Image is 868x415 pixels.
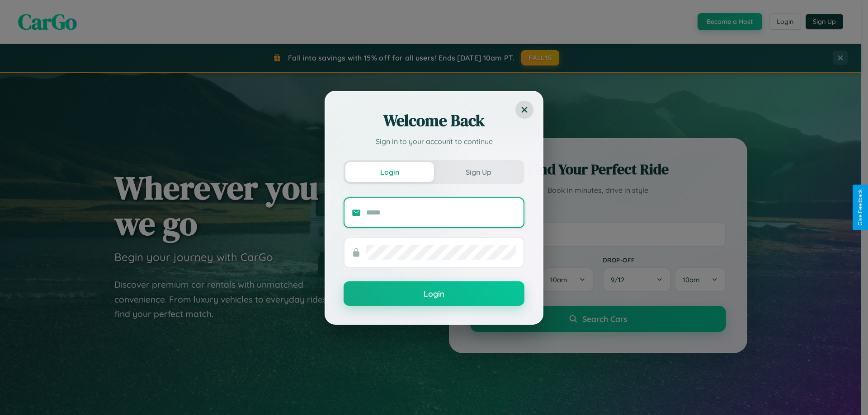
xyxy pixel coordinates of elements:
[857,189,863,226] div: Give Feedback
[344,281,524,306] button: Login
[434,162,523,182] button: Sign Up
[345,162,434,182] button: Login
[344,110,524,131] h2: Welcome Back
[344,136,524,147] p: Sign in to your account to continue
